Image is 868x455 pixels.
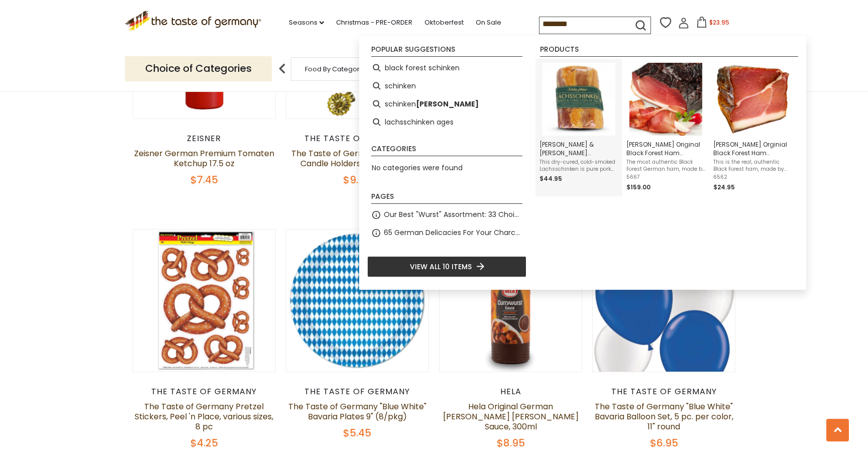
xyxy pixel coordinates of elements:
span: 6562 [713,174,792,181]
span: View all 10 items [410,261,472,272]
span: $23.95 [709,18,729,27]
span: This dry-cured, cold-smoked Lachsschinken is pure pork loin and one of the very few of its kind m... [539,159,618,173]
img: The Taste of Germany "Blue White" Bavaria Balloon Set, 5 pc. per color, 11" round [593,230,735,372]
li: Popular suggestions [371,46,522,57]
div: The Taste of Germany [133,387,276,397]
a: [PERSON_NAME] & [PERSON_NAME] "Lachsschinken" Pork Loin Ham, 2 lbsThis dry-cured, cold-smoked Lac... [539,63,618,192]
span: [PERSON_NAME] & [PERSON_NAME] "Lachsschinken" Pork Loin Ham, 2 lbs [539,140,618,157]
span: $6.95 [650,436,678,450]
button: $23.95 [691,17,734,32]
a: Food By Category [305,65,363,73]
li: View all 10 items [367,256,526,277]
a: The Taste of Germany Christmas Candle Holders 10 pack, Gold [291,148,423,169]
img: The Taste of Germany Pretzel Stickers, Peel [133,230,275,372]
a: [PERSON_NAME] Orginial Black Forest Ham (Schinken), 1.2 lbs. loafThis is the real, authentic Blac... [713,63,792,192]
img: Hela Original German Curry Wurst Sauce, 300ml [440,230,582,372]
span: $5.45 [343,426,371,440]
li: schinken [367,77,526,95]
div: Instant Search Results [359,36,806,289]
p: Choice of Categories [125,56,272,81]
li: Categories [371,145,522,156]
a: The Taste of Germany "Blue White" Bavaria Balloon Set, 5 pc. per color, 11" round [595,401,733,432]
li: Our Best "Wurst" Assortment: 33 Choices For The Grillabend [367,206,526,224]
li: lachsschinken ages [367,113,526,131]
img: The Taste of Germany "Blue White" Bavaria Plates 9" (8/pkg) [286,230,428,372]
span: No categories were found [372,163,463,173]
a: [PERSON_NAME] Original Black Forest Ham (Schinken), 9 lbs.The most authentic Black Forest German ... [626,63,705,192]
a: 65 German Delicacies For Your Charcuterie Board [384,227,522,239]
div: The Taste of Germany [286,134,429,144]
span: $7.45 [190,173,218,187]
span: [PERSON_NAME] Orginial Black Forest Ham (Schinken), 1.2 lbs. loaf [713,140,792,157]
span: $8.95 [497,436,525,450]
a: Christmas - PRE-ORDER [336,17,412,28]
span: The most authentic Black Forest German ham, made by [PERSON_NAME], a family owned company located... [626,159,705,173]
a: Seasons [289,17,324,28]
img: previous arrow [272,59,292,79]
div: Hela [439,387,582,397]
li: Adler Original Black Forest Ham (Schinken), 9 lbs. [622,59,709,196]
li: Schaller & Weber "Lachsschinken" Pork Loin Ham, 2 lbs [535,59,622,196]
span: $9.95 [343,173,371,187]
li: Pages [371,193,522,204]
a: Our Best "Wurst" Assortment: 33 Choices For The Grillabend [384,209,522,220]
a: The Taste of Germany "Blue White" Bavaria Plates 9" (8/pkg) [288,401,426,422]
span: [PERSON_NAME] Original Black Forest Ham (Schinken), 9 lbs. [626,140,705,157]
span: This is the real, authentic Black Forest ham, made by [PERSON_NAME]. It's a prosciutto-type smoke... [713,159,792,173]
span: $4.25 [190,436,218,450]
span: $159.00 [626,183,650,191]
span: $24.95 [713,183,735,191]
div: Zeisner [133,134,276,144]
a: Oktoberfest [424,17,464,28]
li: Products [540,46,798,57]
a: The Taste of Germany Pretzel Stickers, Peel 'n Place, various sizes, 8 pc [135,401,273,432]
li: 65 German Delicacies For Your Charcuterie Board [367,224,526,242]
li: schinkenwurst [367,95,526,113]
b: [PERSON_NAME] [416,98,479,110]
span: 5667 [626,174,705,181]
li: Adler Orginial Black Forest Ham (Schinken), 1.2 lbs. loaf [709,59,796,196]
div: The Taste of Germany [592,387,735,397]
span: $44.95 [539,174,562,183]
div: The Taste of Germany [286,387,429,397]
a: Hela Original German [PERSON_NAME] [PERSON_NAME] Sauce, 300ml [443,401,579,432]
li: black forest schinken [367,59,526,77]
a: Zeisner German Premium Tomaten Ketchup 17.5 oz [134,148,274,169]
a: On Sale [476,17,501,28]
